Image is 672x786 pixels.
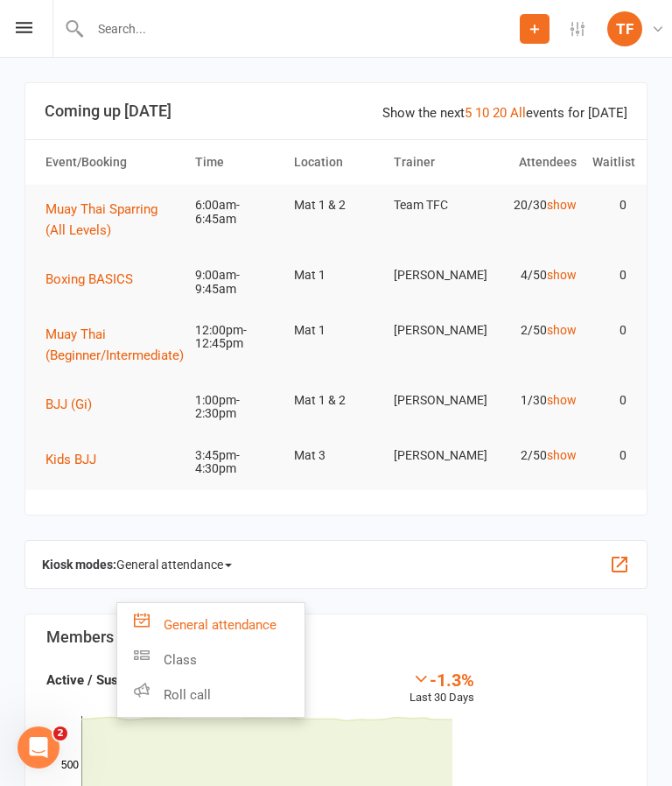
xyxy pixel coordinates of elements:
[46,628,626,646] h3: Members
[584,310,634,351] td: 0
[382,102,627,123] div: Show the next events for [DATE]
[485,255,584,296] td: 4/50
[475,105,489,121] a: 10
[386,310,486,351] td: [PERSON_NAME]
[85,17,520,41] input: Search...
[584,185,634,226] td: 0
[386,380,486,421] td: [PERSON_NAME]
[485,380,584,421] td: 1/30
[45,201,157,238] span: Muay Thai Sparring (All Levels)
[485,185,584,226] td: 20/30
[584,380,634,421] td: 0
[485,435,584,476] td: 2/50
[45,326,184,363] span: Muay Thai (Beginner/Intermediate)
[286,185,386,226] td: Mat 1 & 2
[45,199,179,241] button: Muay Thai Sparring (All Levels)
[45,449,108,470] button: Kids BJJ
[584,255,634,296] td: 0
[17,726,59,768] iframe: Intercom live chat
[485,310,584,351] td: 2/50
[493,105,507,121] a: 20
[187,255,287,310] td: 9:00am-9:45am
[547,323,577,337] a: show
[187,435,287,490] td: 3:45pm-4:30pm
[547,393,577,407] a: show
[117,677,304,712] a: Roll call
[547,198,577,212] a: show
[46,672,220,688] strong: Active / Suspended Members
[286,140,386,185] th: Location
[45,452,96,467] span: Kids BJJ
[286,255,386,296] td: Mat 1
[187,310,287,365] td: 12:00pm-12:45pm
[409,670,474,707] div: Last 30 Days
[386,140,486,185] th: Trainer
[286,310,386,351] td: Mat 1
[117,607,304,642] a: General attendance
[386,185,486,226] td: Team TFC
[584,140,634,185] th: Waitlist
[45,271,133,287] span: Boxing BASICS
[607,11,642,46] div: TF
[42,558,116,572] strong: Kiosk modes:
[547,268,577,282] a: show
[187,380,287,435] td: 1:00pm-2:30pm
[386,255,486,296] td: [PERSON_NAME]
[53,726,67,740] span: 2
[117,642,304,677] a: Class
[38,140,187,185] th: Event/Booking
[45,397,92,412] span: BJJ (Gi)
[45,269,145,290] button: Boxing BASICS
[547,448,577,462] a: show
[465,105,472,121] a: 5
[386,435,486,476] td: [PERSON_NAME]
[116,551,232,579] span: General attendance
[584,435,634,476] td: 0
[286,380,386,421] td: Mat 1 & 2
[45,394,104,415] button: BJJ (Gi)
[485,140,584,185] th: Attendees
[409,670,474,689] div: -1.3%
[45,324,196,366] button: Muay Thai (Beginner/Intermediate)
[510,105,526,121] a: All
[187,140,287,185] th: Time
[45,102,627,120] h3: Coming up [DATE]
[286,435,386,476] td: Mat 3
[187,185,287,240] td: 6:00am-6:45am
